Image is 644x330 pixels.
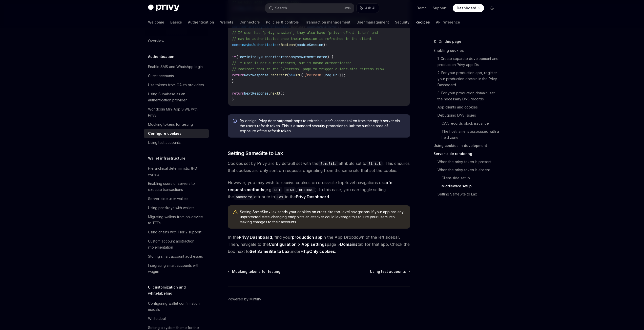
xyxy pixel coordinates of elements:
[357,4,379,13] button: Ask AI
[144,120,209,129] a: Mocking tokens for testing
[268,91,271,96] span: .
[244,91,268,96] span: NextResponse
[148,140,181,146] div: Using test accounts
[266,16,299,28] a: Policies & controls
[488,4,496,12] button: Toggle dark mode
[271,73,287,77] span: redirect
[250,249,289,254] strong: Set SameSite to Lax
[357,16,389,28] a: User management
[287,55,291,59] span: &&
[453,4,484,12] a: Dashboard
[148,165,206,178] div: Hierarchical deterministic (HD) wallets
[240,209,405,225] span: Setting SameSite=Lax sends your cookies on cross-site top-level navigations. If your app has any ...
[144,252,209,261] a: Storing smart account addresses
[291,55,327,59] span: maybeAuthenticated
[148,54,174,60] h5: Authentication
[228,269,280,274] a: Mocking tokens for testing
[234,194,254,200] code: SameSite
[333,73,339,77] span: url
[416,16,430,28] a: Recipes
[323,73,325,77] span: ,
[365,6,375,11] span: Ask AI
[433,142,500,150] a: Using cookies in development
[296,194,329,200] a: Privy Dashboard
[148,64,203,70] div: Enable SMS and WhatsApp login
[395,16,409,28] a: Security
[272,187,282,193] code: GET
[144,203,209,212] a: Using passkeys with wallets
[438,190,500,198] a: Setting SameSite to Lax
[236,55,238,59] span: (
[281,42,295,47] span: Boolean
[370,269,406,274] span: Using test accounts
[144,194,209,203] a: Server-side user wallets
[277,119,282,123] strong: not
[325,73,331,77] span: req
[296,194,329,199] strong: Privy Dashboard
[439,38,461,45] span: On this page
[144,105,209,120] a: Worldcoin Mini App SIWE with Privy
[148,214,206,226] div: Migrating wallets from on-device to TEEs
[148,229,201,235] div: Using chains with Tier 2 support
[228,150,283,157] span: Setting SameSite to Lax
[144,299,209,314] a: Configuring wallet confirmation modals
[438,89,500,103] a: 3. For your production domain, set the necessary DNS records
[148,300,206,313] div: Configuring wallet confirmation modals
[232,97,234,102] span: }
[220,16,233,28] a: Wallets
[295,42,297,47] span: (
[442,119,500,127] a: CAA records block issuance
[438,166,500,174] a: When the privy-token is absent
[148,262,206,275] div: Integrating smart accounts with wagmi
[148,130,181,137] div: Configure cookies
[295,73,301,77] span: URL
[239,235,272,240] strong: Privy Dashboard
[148,73,174,79] div: Guest accounts
[232,67,384,71] span: // redirect them to the `/refresh` page to trigger client-side refresh flow
[340,242,358,247] strong: Domains
[144,179,209,194] a: Enabling users or servers to execute transactions
[148,121,193,127] div: Mocking tokens for testing
[239,235,272,240] a: Privy Dashboard
[144,314,209,323] a: Whitelabel
[240,55,287,59] span: definitelyAuthenticated
[339,73,345,77] span: ));
[279,91,285,96] span: ();
[233,119,238,124] svg: Info
[228,297,261,302] a: Powered by Mintlify
[144,138,209,147] a: Using test accounts
[343,6,351,10] span: Ctrl K
[232,79,234,83] span: }
[228,179,410,200] span: However, you may wish to receive cookies on cross-site top-level navigations or (e.g. , , ). In t...
[242,42,279,47] span: maybeAuthenticated
[148,284,209,296] h5: UI customization and whitelabeling
[232,55,236,59] span: if
[148,316,166,322] div: Whitelabel
[188,16,214,28] a: Authentication
[438,55,500,69] a: 1. Create separate development and production Privy app IDs
[144,90,209,105] a: Using Supabase as an authentication provider
[287,73,289,77] span: (
[148,5,179,12] img: dark logo
[148,205,194,211] div: Using passkeys with wallets
[275,5,289,11] div: Search...
[305,16,350,28] a: Transaction management
[438,111,500,119] a: Debugging DNS issues
[279,42,281,47] span: =
[148,238,206,250] div: Custom account abstraction implementation
[301,249,335,254] strong: HttpOnly cookies
[144,261,209,276] a: Integrating smart accounts with wagmi
[170,16,182,28] a: Basics
[233,210,238,215] svg: Warning
[144,228,209,237] a: Using chains with Tier 2 support
[433,47,500,55] a: Enabling cookies
[417,6,427,11] a: Demo
[239,16,260,28] a: Connectors
[303,73,323,77] span: '/refresh'
[370,269,410,274] a: Using test accounts
[271,91,279,96] span: next
[228,160,410,174] span: Cookies set by Privy are by default set with the attribute set to . This ensures that cookies are...
[433,6,447,11] a: Support
[232,73,244,77] span: return
[457,6,476,11] span: Dashboard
